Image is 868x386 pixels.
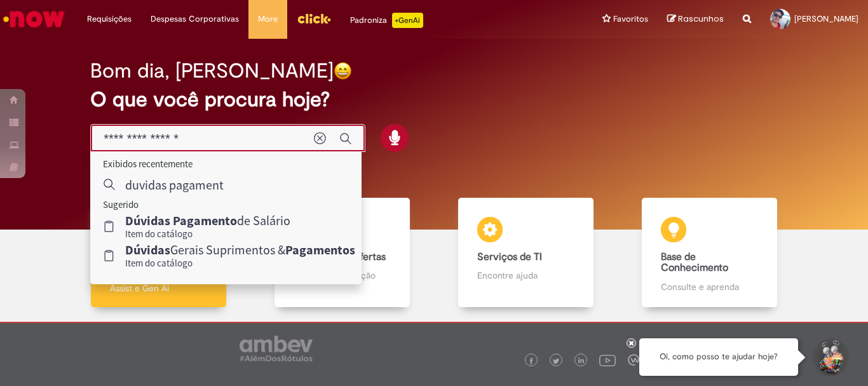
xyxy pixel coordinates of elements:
img: logo_footer_linkedin.png [578,357,585,365]
a: Base de Conhecimento Consulte e aprenda [618,198,801,308]
span: Favoritos [613,13,648,25]
img: happy-face.png [334,62,352,80]
p: Encontre ajuda [477,269,574,282]
div: Padroniza [350,13,423,28]
img: logo_footer_youtube.png [599,352,616,368]
button: Iniciar Conversa de Suporte [811,338,849,376]
b: Serviços de TI [477,251,542,263]
h2: Bom dia, [PERSON_NAME] [90,60,334,82]
p: +GenAi [392,13,423,28]
img: ServiceNow [1,6,67,32]
a: Serviços de TI Encontre ajuda [434,198,618,308]
p: Consulte e aprenda [661,280,757,293]
img: logo_footer_ambev_rotulo_gray.png [240,336,313,361]
img: click_logo_yellow_360x200.png [297,9,331,28]
img: logo_footer_workplace.png [628,354,639,366]
span: [PERSON_NAME] [794,13,858,24]
span: Requisições [87,13,132,25]
span: Rascunhos [678,13,724,25]
span: More [258,13,278,25]
div: Oi, como posso te ajudar hoje? [639,338,798,376]
b: Base de Conhecimento [661,251,728,275]
img: logo_footer_facebook.png [528,358,534,364]
h2: O que você procura hoje? [90,88,778,111]
img: logo_footer_twitter.png [553,358,559,364]
a: Tirar dúvidas Tirar dúvidas com Lupi Assist e Gen Ai [67,198,250,308]
a: Rascunhos [667,13,724,25]
span: Despesas Corporativas [151,13,239,25]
